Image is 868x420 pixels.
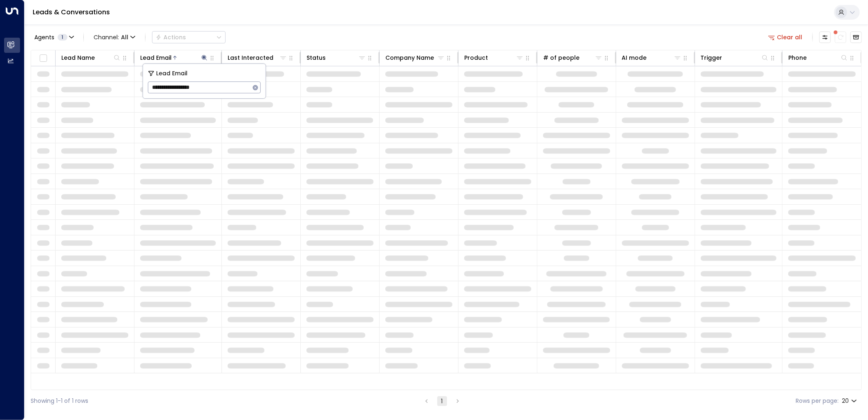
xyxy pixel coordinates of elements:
[58,34,67,41] span: 1
[842,395,859,407] div: 20
[850,32,862,43] button: Archived Leads
[228,53,287,63] div: Last Interacted
[788,53,848,63] div: Phone
[31,32,77,43] button: Agents1
[421,396,463,406] nav: pagination navigation
[61,53,121,63] div: Lead Name
[31,397,88,405] div: Showing 1-1 of 1 rows
[152,31,226,43] div: Button group with a nested menu
[228,53,273,63] div: Last Interacted
[90,32,139,43] span: Channel:
[61,53,95,63] div: Lead Name
[140,53,208,63] div: Lead Email
[90,32,139,43] button: Channel:All
[33,7,110,17] a: Leads & Conversations
[464,53,488,63] div: Product
[156,34,186,41] div: Actions
[622,53,682,63] div: AI mode
[385,53,445,63] div: Company Name
[152,31,226,43] button: Actions
[156,69,188,78] span: Lead Email
[543,53,579,63] div: # of people
[34,34,54,40] span: Agents
[765,32,806,43] button: Clear all
[121,34,128,41] span: All
[543,53,603,63] div: # of people
[464,53,524,63] div: Product
[701,53,723,63] div: Trigger
[385,53,434,63] div: Company Name
[835,32,846,43] span: There are new threads available. Refresh the grid to view the latest updates.
[788,53,807,63] div: Phone
[306,53,366,63] div: Status
[622,53,647,63] div: AI mode
[437,396,447,406] button: page 1
[306,53,326,63] div: Status
[796,397,839,405] label: Rows per page:
[819,32,831,43] button: Customize
[701,53,769,63] div: Trigger
[140,53,172,63] div: Lead Email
